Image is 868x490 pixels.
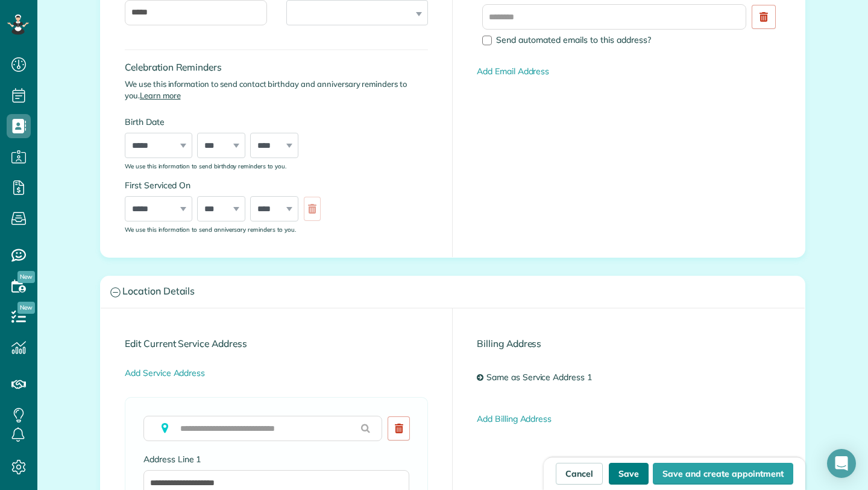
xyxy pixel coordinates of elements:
[125,367,205,378] a: Add Service Address
[125,162,286,170] sub: We use this information to send birthday reminders to you.
[143,453,409,465] label: Address Line 1
[125,179,327,191] label: First Serviced On
[827,449,856,478] div: Open Intercom Messenger
[483,367,601,389] a: Same as Service Address 1
[609,463,649,485] button: Save
[101,276,805,307] a: Location Details
[556,463,603,485] a: Cancel
[653,463,793,485] button: Save and create appointment
[140,91,181,100] a: Learn more
[477,339,781,349] h4: Billing Address
[477,66,549,77] a: Add Email Address
[17,271,35,283] span: New
[125,116,327,128] label: Birth Date
[125,78,428,101] p: We use this information to send contact birthday and anniversary reminders to you.
[125,339,428,349] h4: Edit Current Service Address
[496,34,651,45] span: Send automated emails to this address?
[17,302,35,314] span: New
[125,62,428,72] h4: Celebration Reminders
[125,226,296,233] sub: We use this information to send anniversary reminders to you.
[477,413,552,424] a: Add Billing Address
